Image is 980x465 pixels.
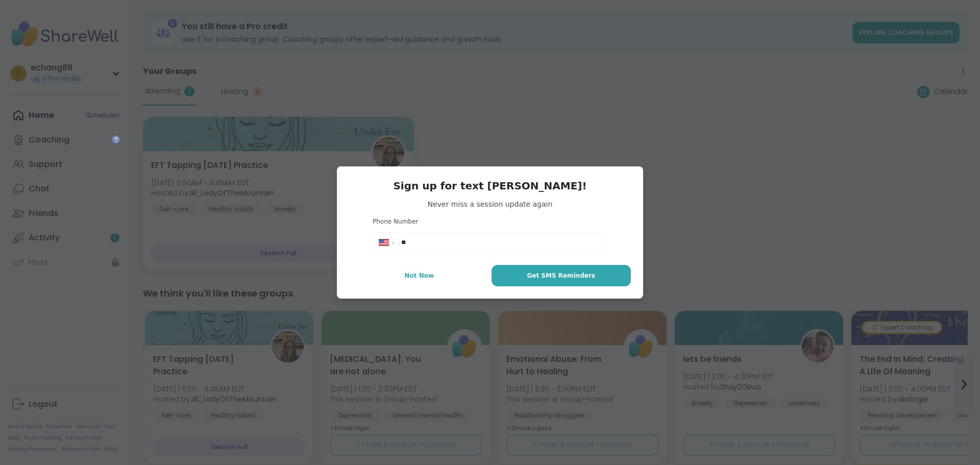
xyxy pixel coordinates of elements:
img: United States [379,239,388,246]
button: Get SMS Reminders [492,265,631,286]
h3: Phone Number [373,217,607,226]
span: Get SMS Reminders [527,271,595,280]
button: Not Now [349,265,489,286]
iframe: Spotlight [112,135,120,143]
span: Not Now [404,271,434,280]
h3: Sign up for text [PERSON_NAME]! [349,179,631,193]
span: Never miss a session update again [349,199,631,209]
